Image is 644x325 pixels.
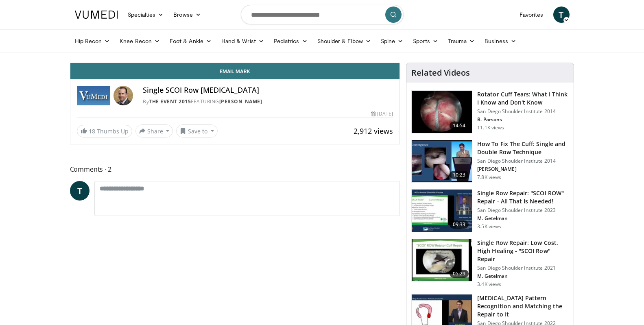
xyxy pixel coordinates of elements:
[477,215,569,222] p: M. Getelman
[371,110,393,118] div: [DATE]
[477,239,569,263] h3: Single Row Repair: Low Cost, High Healing - "SCOI Row" Repair
[376,33,408,49] a: Spine
[77,125,132,137] a: 18 Thumbs Up
[143,98,393,105] div: By FEATURING
[135,124,173,137] button: Share
[477,140,569,156] h3: How To Fix The Cuff: Single and Double Row Technique
[477,174,501,181] p: 7.8K views
[553,7,570,23] a: T
[477,166,569,172] p: [PERSON_NAME]
[477,281,501,288] p: 3.4K views
[165,33,216,49] a: Foot & Ankle
[477,116,569,123] p: B. Parsons
[216,33,269,49] a: Hand & Wrist
[411,239,569,288] a: 05:29 Single Row Repair: Low Cost, High Healing - "SCOI Row" Repair San Diego Shoulder Institute ...
[115,33,165,49] a: Knee Recon
[123,7,169,23] a: Specialties
[354,126,393,136] span: 2,912 views
[89,127,95,135] span: 18
[515,7,548,23] a: Favorites
[450,220,469,229] span: 09:33
[477,273,569,279] p: M. Getelman
[477,294,569,318] h3: [MEDICAL_DATA] Pattern Recognition and Matching the Repair to It
[176,124,218,137] button: Save to
[443,33,480,49] a: Trauma
[408,33,443,49] a: Sports
[412,91,472,133] img: 999c10bc-1a9b-426e-99ce-0935dabc49a0.150x105_q85_crop-smart_upscale.jpg
[477,189,569,205] h3: Single Row Repair: "SCOI ROW" Repair - All That Is Needed!
[70,164,400,174] span: Comments 2
[412,239,472,281] img: 4b3bdf2a-f202-4811-b134-448292ea5f43.150x105_q85_crop-smart_upscale.jpg
[219,98,262,105] a: [PERSON_NAME]
[411,140,569,183] a: 10:23 How To Fix The Cuff: Single and Double Row Technique San Diego Shoulder Institute 2014 [PER...
[75,11,118,19] img: VuMedi Logo
[149,98,191,105] a: The Event 2015
[412,190,472,232] img: 14c7ac70-fb0c-4e80-8ff6-86c6f0e277a6.150x105_q85_crop-smart_upscale.jpg
[70,181,90,201] a: T
[412,140,472,183] img: 6ae101bb-dc61-4b0d-8167-aa13634f5457.150x105_q85_crop-smart_upscale.jpg
[143,86,393,95] h4: Single SCOI Row [MEDICAL_DATA]
[241,5,404,24] input: Search topics, interventions
[114,86,133,105] img: Avatar
[77,86,111,105] img: The Event 2015
[411,189,569,232] a: 09:33 Single Row Repair: "SCOI ROW" Repair - All That Is Needed! San Diego Shoulder Institute 202...
[477,124,504,131] p: 11.1K views
[411,90,569,133] a: 14:54 Rotator Cuff Tears: What I Think I Know and Don't Know San Diego Shoulder Institute 2014 B....
[477,265,569,271] p: San Diego Shoulder Institute 2021
[477,207,569,214] p: San Diego Shoulder Institute 2023
[450,122,469,130] span: 14:54
[477,158,569,164] p: San Diego Shoulder Institute 2014
[450,171,469,179] span: 10:23
[269,33,312,49] a: Pediatrics
[168,7,206,23] a: Browse
[70,63,400,79] a: Email Mark
[477,90,569,107] h3: Rotator Cuff Tears: What I Think I Know and Don't Know
[411,68,470,78] h4: Related Videos
[480,33,521,49] a: Business
[312,33,376,49] a: Shoulder & Elbow
[477,108,569,115] p: San Diego Shoulder Institute 2014
[477,223,501,230] p: 3.5K views
[70,33,115,49] a: Hip Recon
[450,270,469,278] span: 05:29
